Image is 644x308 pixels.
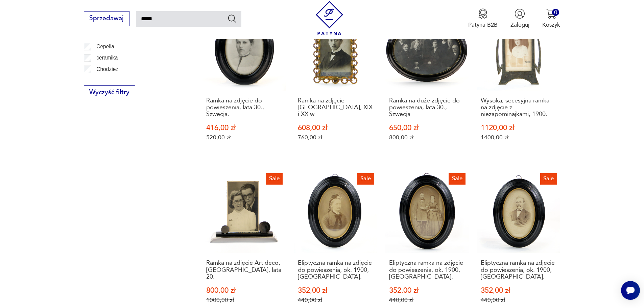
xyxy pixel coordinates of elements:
img: Patyna - sklep z meblami i dekoracjami vintage [312,1,347,35]
a: SaleWysoka, secesyjna ramka na zdjęcie z niezapominajkami, 1900.Wysoka, secesyjna ramka na zdjęci... [477,7,560,157]
button: Wyczyść filtry [84,85,135,100]
p: 608,00 zł [298,124,374,132]
h3: Eliptyczna ramka na zdjęcie do powieszenia, ok. 1900, [GEOGRAPHIC_DATA]. [298,260,374,280]
img: Ikona koszyka [546,8,556,19]
a: Sprzedawaj [84,16,129,22]
p: 650,00 zł [389,124,465,132]
h3: Wysoka, secesyjna ramka na zdjęcie z niezapominajkami, 1900. [481,97,557,118]
p: 352,00 zł [298,287,374,294]
h3: Eliptyczna ramka na zdjęcie do powieszenia, ok. 1900, [GEOGRAPHIC_DATA]. [481,260,557,280]
p: Patyna B2B [468,21,498,29]
h3: Ramka na zdjęcie Art deco, [GEOGRAPHIC_DATA], lata 20. [206,260,282,280]
p: 440,00 zł [481,297,557,304]
p: ceramika [96,53,118,62]
button: Patyna B2B [468,8,498,29]
p: 440,00 zł [298,297,374,304]
p: Zaloguj [510,21,529,29]
p: 760,00 zł [298,134,374,141]
h3: Eliptyczna ramka na zdjęcie do powieszenia, ok. 1900, [GEOGRAPHIC_DATA]. [389,260,465,280]
p: 1120,00 zł [481,124,557,132]
p: 440,00 zł [389,297,465,304]
a: Ikona medaluPatyna B2B [468,8,498,29]
p: 352,00 zł [481,287,557,294]
a: SaleRamka na duże zdjęcie do powieszenia, lata 30., SzwecjaRamka na duże zdjęcie do powieszenia, ... [385,7,469,157]
h3: Ramka na zdjęcie [GEOGRAPHIC_DATA], XIX i XX w [298,97,374,118]
p: Koszyk [542,21,560,29]
button: Szukaj [227,14,237,23]
p: 1000,00 zł [206,297,282,304]
p: 1400,00 zł [481,134,557,141]
p: 800,00 zł [206,287,282,294]
iframe: Smartsupp widget button [621,281,640,300]
p: 800,00 zł [389,134,465,141]
h3: Ramka na zdjęcie do powieszenia, lata 30., Szwecja. [206,97,282,118]
p: Chodzież [96,65,118,74]
p: 520,00 zł [206,134,282,141]
button: 0Koszyk [542,8,560,29]
div: 0 [552,9,559,16]
button: Sprzedawaj [84,11,129,26]
p: 416,00 zł [206,124,282,132]
img: Ikonka użytkownika [515,8,525,19]
a: SaleRamka na zdjęcie Austro-Węgry, XIX i XX wRamka na zdjęcie [GEOGRAPHIC_DATA], XIX i XX w608,00... [294,7,378,157]
img: Ikona medalu [478,8,488,19]
button: Zaloguj [510,8,529,29]
p: Cepelia [96,42,114,51]
h3: Ramka na duże zdjęcie do powieszenia, lata 30., Szwecja [389,97,465,118]
p: Ćmielów [96,76,117,85]
a: SaleRamka na zdjęcie do powieszenia, lata 30., Szwecja.Ramka na zdjęcie do powieszenia, lata 30.,... [202,7,286,157]
p: 352,00 zł [389,287,465,294]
